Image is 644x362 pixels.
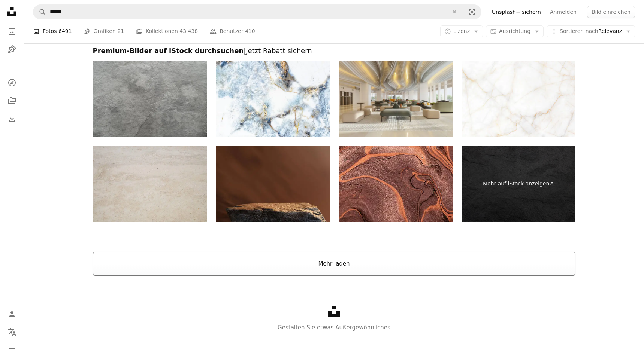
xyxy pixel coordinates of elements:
a: Entdecken [4,75,19,90]
span: 21 [117,27,124,36]
a: Grafiken [4,42,19,57]
button: Sprache [4,325,19,340]
span: Ausrichtung [499,28,530,34]
span: 43.438 [179,27,198,36]
a: Kollektionen [4,93,19,108]
img: Hellgrau schwarz Schiefer Stein Hintergrund oder Textur [93,61,207,137]
span: 410 [245,27,255,36]
img: Weißer Marmor mit blauen und goldorangen Mustern [216,61,330,137]
a: Benutzer 410 [210,19,255,43]
a: Kollektionen 43.438 [136,19,198,43]
a: Grafiken 21 [84,19,124,43]
button: Unsplash suchen [33,5,46,19]
form: Finden Sie Bildmaterial auf der ganzen Webseite [33,4,481,19]
img: Luxuriöser Hotel-Wartebereich mit Sesseln, Aufzügen und Pflanzen [339,61,453,137]
img: Weißer und goldener Marmortexturhintergrund. Verwendet im Design für Hautfliesen, Tapeten, Innenh... [462,61,575,137]
button: Mehr laden [93,252,575,276]
a: Bisherige Downloads [4,111,19,126]
a: Startseite — Unsplash [4,4,19,21]
button: Ausrichtung [486,25,544,37]
span: | Jetzt Rabatt sichern [244,47,312,55]
a: Anmelden / Registrieren [4,307,19,322]
a: Unsplash+ sichern [487,6,545,18]
h2: Premium-Bilder auf iStock durchsuchen [93,46,575,55]
button: Menü [4,343,19,358]
button: Löschen [446,5,463,19]
a: Anmelden [545,6,581,18]
span: Sortieren nach [560,28,598,34]
img: Tavertino romano [93,146,207,222]
a: Mehr auf iStock anzeigen↗ [462,146,575,222]
img: Abstract fluid art background dark brown and bronze colors. Liquid marble. Acrylic painting with ... [339,146,453,222]
p: Gestalten Sie etwas Außergewöhnliches [24,323,644,332]
button: Bild einreichen [587,6,635,18]
button: Lizenz [440,25,483,37]
button: Visuelle Suche [463,5,481,19]
button: Sortieren nachRelevanz [547,25,635,37]
img: Stone Rock Podium auf abstraktem Hintergrund brauner Studioraum mit Schatten, Licht für Produkt v... [216,146,330,222]
span: Relevanz [560,28,622,35]
a: Fotos [4,24,19,39]
span: Lizenz [453,28,470,34]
